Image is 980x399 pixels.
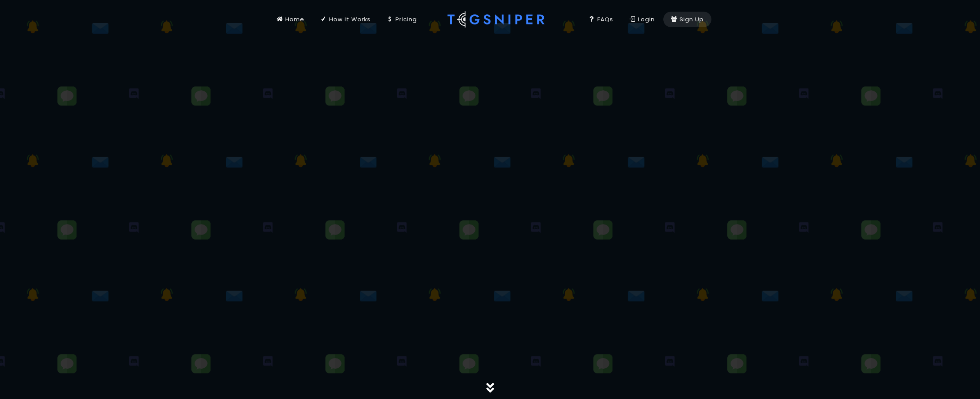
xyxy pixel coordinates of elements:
div: Sign Up [671,15,704,24]
div: Pricing [387,15,417,24]
div: Home [277,15,304,24]
div: How It Works [321,15,371,24]
div: FAQs [589,15,613,24]
div: Login [630,15,655,24]
a: Sign Up [663,12,711,27]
